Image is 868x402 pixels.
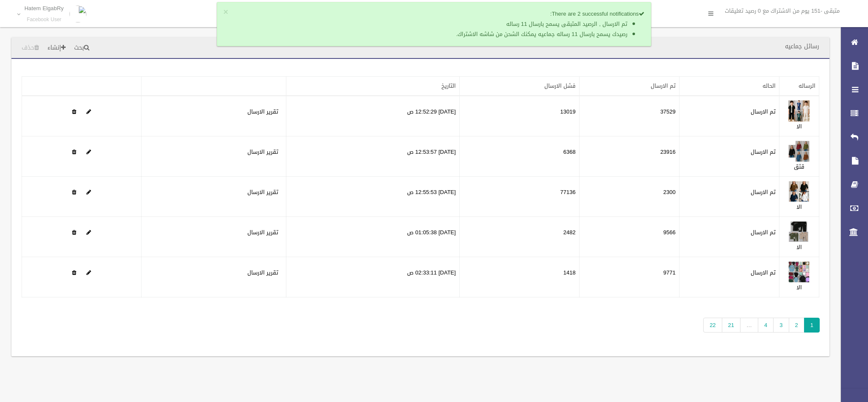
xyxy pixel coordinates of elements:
a: Edit [86,147,91,157]
a: Edit [86,106,91,117]
a: التاريخ [441,80,456,91]
a: إنشاء [44,40,69,56]
a: فشل الارسال [544,80,576,91]
small: Facebook User [25,17,64,23]
a: تقرير الارسال [247,267,278,278]
a: تقرير الارسال [247,147,278,157]
a: تقرير الارسال [247,187,278,197]
strong: There are 2 successful notifications: [550,8,644,19]
a: الا [796,282,802,293]
a: 4 [758,318,774,333]
td: 1418 [459,257,579,297]
a: الا [796,242,802,252]
a: تم الارسال [651,80,676,91]
a: Edit [788,267,810,278]
a: Edit [788,187,810,197]
th: الحاله [679,77,779,96]
span: 1 [804,318,820,333]
a: Edit [788,147,810,157]
label: تم الارسال [751,107,776,117]
a: 22 [703,318,722,333]
li: تم الارسال , الرصيد المتبقى يسمح بارسال 11 رساله [239,19,627,29]
label: تم الارسال [751,227,776,238]
td: [DATE] 12:53:57 ص [286,136,460,177]
a: الا [796,202,802,212]
a: Edit [788,227,810,238]
img: user-image.png [69,6,86,22]
a: 2 [789,318,804,333]
td: 23916 [579,136,679,177]
a: 21 [722,318,740,333]
a: Edit [788,106,810,117]
td: 6368 [459,136,579,177]
header: رسائل جماعيه [775,38,829,55]
td: 9771 [579,257,679,297]
a: قثق [794,161,804,172]
a: Edit [86,267,91,278]
a: Edit [86,187,91,197]
a: تقرير الارسال [247,227,278,238]
td: 13019 [459,96,579,136]
td: 77136 [459,177,579,217]
a: تقرير الارسال [247,106,278,117]
a: Edit [86,227,91,238]
img: 638910753509971848.jpg [788,141,810,162]
img: 638910759934703804.jpg [788,221,810,242]
label: تم الارسال [751,268,776,278]
li: رصيدك يسمح بارسال 11 رساله جماعيه يمكنك الشحن من شاشه الاشتراك. [239,29,627,39]
td: 37529 [579,96,679,136]
a: الا [796,121,802,132]
td: 2300 [579,177,679,217]
td: [DATE] 12:52:29 ص [286,96,460,136]
td: 2482 [459,217,579,257]
a: 3 [773,318,789,333]
label: تم الارسال [751,187,776,197]
span: … [740,318,758,333]
td: [DATE] 12:55:53 ص [286,177,460,217]
td: [DATE] 01:05:38 ص [286,217,460,257]
th: الرساله [779,77,819,96]
a: بحث [71,40,93,56]
img: 638910754294190600.jpg [788,181,810,202]
button: × [223,8,228,17]
td: [DATE] 02:33:11 ص [286,257,460,297]
img: 638910752364816942.jpg [788,100,810,122]
p: Hatem ElgabRy [25,5,64,11]
img: 638910812413601407.jpeg [788,261,810,283]
td: 9566 [579,217,679,257]
label: تم الارسال [751,147,776,157]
